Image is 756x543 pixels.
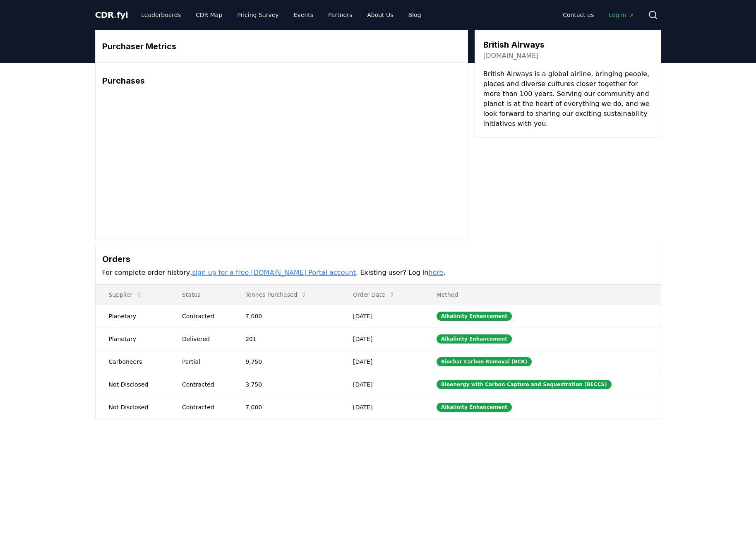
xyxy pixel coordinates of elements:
td: 201 [232,327,340,350]
div: Contracted [182,312,226,320]
a: Events [287,7,320,22]
div: Bioenergy with Carbon Capture and Sequestration (BECCS) [437,380,612,389]
a: [DOMAIN_NAME] [483,51,539,61]
span: . [114,10,117,20]
h3: Purchases [102,74,461,87]
td: Planetary [96,327,169,350]
td: [DATE] [340,350,423,373]
div: Partial [182,358,226,366]
div: Alkalinity Enhancement [437,312,512,321]
td: Not Disclosed [96,396,169,418]
p: Method [430,291,654,299]
a: here [428,269,443,276]
div: Alkalinity Enhancement [437,403,512,412]
a: About Us [360,7,400,22]
button: Supplier [102,286,149,303]
div: Contracted [182,403,226,411]
a: CDR.fyi [95,9,128,21]
p: British Airways is a global airline, bringing people, places and diverse cultures closer together... [483,69,653,129]
div: Alkalinity Enhancement [437,334,512,344]
p: Status [175,291,226,299]
nav: Main [556,7,641,22]
td: Not Disclosed [96,373,169,396]
h3: British Airways [483,38,545,51]
a: Blog [402,7,428,22]
button: Tonnes Purchased [239,286,314,303]
h3: Purchaser Metrics [102,40,461,53]
span: Log in [609,11,634,19]
a: sign up for a free [DOMAIN_NAME] Portal account [192,269,356,276]
button: Order Date [346,286,402,303]
td: 7,000 [232,305,340,327]
div: Delivered [182,335,226,343]
td: [DATE] [340,396,423,418]
a: Partners [322,7,359,22]
nav: Main [134,7,427,22]
a: Log in [602,7,641,22]
td: [DATE] [340,327,423,350]
a: Contact us [556,7,600,22]
td: Carboneers [96,350,169,373]
p: For complete order history, . Existing user? Log in . [102,268,654,278]
a: Pricing Survey [230,7,285,22]
a: CDR Map [189,7,229,22]
div: Biochar Carbon Removal (BCR) [437,357,532,366]
td: [DATE] [340,373,423,396]
td: 7,000 [232,396,340,418]
span: CDR fyi [95,10,128,20]
td: 9,750 [232,350,340,373]
td: Planetary [96,305,169,327]
a: Leaderboards [134,7,187,22]
h3: Orders [102,253,654,265]
div: Contracted [182,380,226,389]
td: [DATE] [340,305,423,327]
td: 3,750 [232,373,340,396]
